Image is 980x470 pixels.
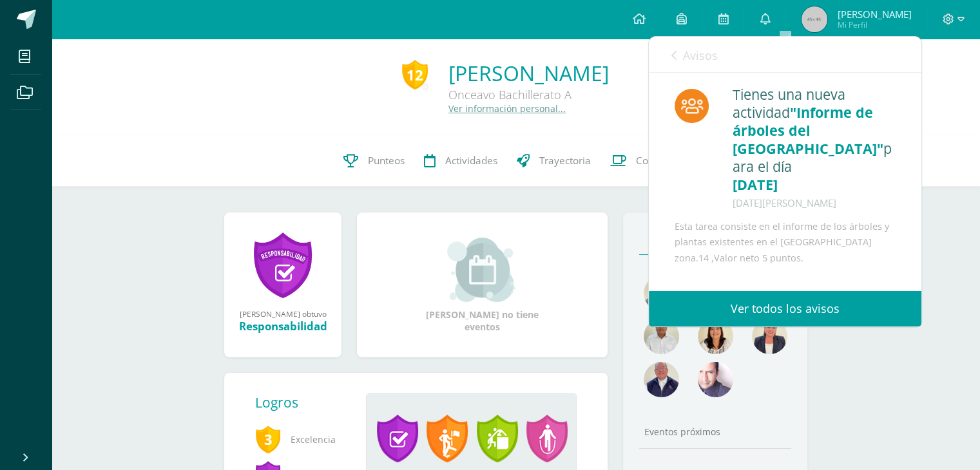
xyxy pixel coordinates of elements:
[447,238,517,302] img: event_small.png
[414,135,507,187] a: Actividades
[368,154,405,167] span: Punteos
[733,175,778,194] span: [DATE]
[539,154,591,167] span: Trayectoria
[255,393,356,411] div: Logros
[237,308,329,319] div: [PERSON_NAME] obtuvo
[636,154,681,167] span: Contactos
[639,426,791,438] div: Eventos próximos
[802,6,827,32] img: 45x45
[837,19,911,30] span: Mi Perfil
[445,154,497,167] span: Actividades
[255,424,281,454] span: 3
[644,276,679,311] img: bd51737d0f7db0a37ff170fbd9075162.png
[255,422,345,457] span: Excelencia
[683,48,718,63] span: Avisos
[507,135,600,187] a: Trayectoria
[600,135,691,187] a: Contactos
[418,238,547,333] div: [PERSON_NAME] no tiene eventos
[644,319,679,354] img: 342ba9b8a6082921fd945bbc9e8525ae.png
[752,319,787,354] img: a5d4b362228ed099ba10c9d3d1eca075.png
[334,135,414,187] a: Punteos
[733,194,896,212] div: [DATE][PERSON_NAME]
[448,102,566,115] a: Ver información personal...
[448,59,609,87] a: [PERSON_NAME]
[733,86,896,212] div: Tienes una nueva actividad para el día
[639,222,715,255] a: Maestros
[644,362,679,397] img: 63c37c47648096a584fdd476f5e72774.png
[698,362,733,397] img: a8e8556f48ef469a8de4653df9219ae6.png
[837,8,911,21] span: [PERSON_NAME]
[675,219,896,266] div: Esta tarea consiste en el informe de los árboles y plantas existentes en el [GEOGRAPHIC_DATA] zon...
[237,319,329,334] div: Responsabilidad
[649,291,921,326] a: Ver todos los avisos
[448,87,609,102] div: Onceavo Bachillerato A
[698,319,733,354] img: 876c69fb502899f7a2bc55a9ba2fa0e7.png
[733,103,883,158] span: "Informe de árboles del [GEOGRAPHIC_DATA]"
[402,60,428,89] div: 12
